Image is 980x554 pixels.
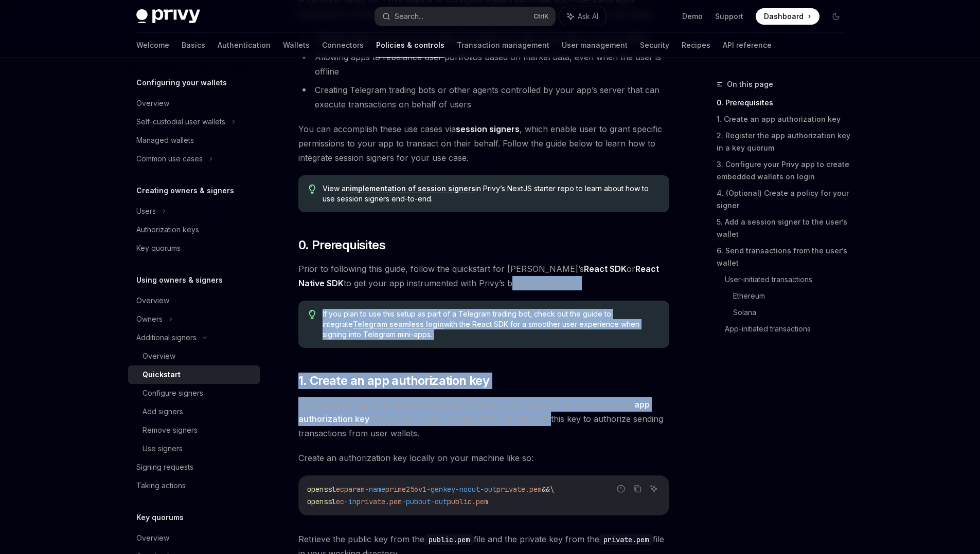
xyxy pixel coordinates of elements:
[560,7,605,26] button: Ask AI
[142,424,198,436] div: Remove signers
[128,384,260,402] a: Configure signers
[447,497,488,506] span: public.pem
[733,304,852,321] a: Solana
[298,373,490,389] span: 1. Create an app authorization key
[353,320,444,329] a: Telegram seamless login
[136,479,186,492] div: Taking actions
[336,497,344,506] span: ec
[357,497,402,506] span: private.pem
[599,534,653,545] code: private.pem
[640,33,669,58] a: Security
[136,205,156,217] div: Users
[717,111,852,127] a: 1. Create an app authorization key
[136,224,199,236] div: Authorization keys
[128,347,260,365] a: Overview
[298,83,669,112] li: Creating Telegram trading bots or other agents controlled by your app’s server that can execute t...
[584,264,627,274] a: React SDK
[307,485,336,494] span: openssl
[395,10,423,23] div: Search...
[723,33,772,58] a: API reference
[402,497,431,506] span: -pubout
[128,239,260,257] a: Key quorums
[647,482,661,495] button: Ask AI
[717,185,852,214] a: 4. (Optional) Create a policy for your signer
[682,33,710,58] a: Recipes
[142,442,183,455] div: Use signers
[136,116,225,128] div: Self-custodial user wallets
[136,134,194,146] div: Managed wallets
[128,220,260,239] a: Authorization keys
[756,8,819,25] a: Dashboard
[309,184,316,194] svg: Tip
[136,153,203,165] div: Common use cases
[136,184,234,197] h5: Creating owners & signers
[136,313,163,325] div: Owners
[136,33,169,58] a: Welcome
[717,214,852,243] a: 5. Add a session signer to the user’s wallet
[344,497,357,506] span: -in
[727,78,773,90] span: On this page
[136,461,193,473] div: Signing requests
[298,397,669,440] span: To allow your app to be send transactions from user wallets, you must first create an . Your app’...
[128,439,260,458] a: Use signers
[424,534,474,545] code: public.pem
[717,243,852,271] a: 6. Send transactions from the user’s wallet
[142,368,181,381] div: Quickstart
[725,321,852,337] a: App-initiated transactions
[298,50,669,79] li: Allowing apps to rebalance user portfolios based on market data, even when the user is offline
[562,33,628,58] a: User management
[298,122,669,165] span: You can accomplish these use cases via , which enable user to grant specific permissions to your ...
[136,294,169,307] div: Overview
[136,532,169,544] div: Overview
[136,242,181,254] div: Key quorums
[733,288,852,304] a: Ethereum
[323,183,658,204] span: View an in Privy’s NextJS starter repo to learn about how to use session signers end-to-end.
[128,458,260,476] a: Signing requests
[136,97,169,109] div: Overview
[578,11,598,22] span: Ask AI
[128,476,260,495] a: Taking actions
[365,485,385,494] span: -name
[136,77,227,89] h5: Configuring your wallets
[455,485,480,494] span: -noout
[136,9,200,24] img: dark logo
[322,33,364,58] a: Connectors
[496,485,542,494] span: private.pem
[298,237,385,253] span: 0. Prerequisites
[142,387,203,399] div: Configure signers
[717,95,852,111] a: 0. Prerequisites
[218,33,271,58] a: Authentication
[128,402,260,421] a: Add signers
[323,309,658,340] span: If you plan to use this setup as part of a Telegram trading bot, check out the guide to integrate...
[725,271,852,288] a: User-initiated transactions
[142,405,183,418] div: Add signers
[128,365,260,384] a: Quickstart
[298,262,669,290] span: Prior to following this guide, follow the quickstart for [PERSON_NAME]’s or to get your app instr...
[457,33,549,58] a: Transaction management
[376,33,444,58] a: Policies & controls
[631,482,644,495] button: Copy the contents from the code block
[828,8,844,25] button: Toggle dark mode
[128,94,260,113] a: Overview
[614,482,628,495] button: Report incorrect code
[550,485,554,494] span: \
[128,529,260,547] a: Overview
[136,274,223,286] h5: Using owners & signers
[682,11,703,22] a: Demo
[480,485,496,494] span: -out
[426,485,455,494] span: -genkey
[375,7,555,26] button: Search...CtrlK
[717,156,852,185] a: 3. Configure your Privy app to create embedded wallets on login
[283,33,310,58] a: Wallets
[456,124,520,135] a: session signers
[385,485,426,494] span: prime256v1
[431,497,447,506] span: -out
[533,12,549,21] span: Ctrl K
[136,511,184,524] h5: Key quorums
[182,33,205,58] a: Basics
[136,331,197,344] div: Additional signers
[336,485,365,494] span: ecparam
[298,451,669,465] span: Create an authorization key locally on your machine like so:
[715,11,743,22] a: Support
[309,310,316,319] svg: Tip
